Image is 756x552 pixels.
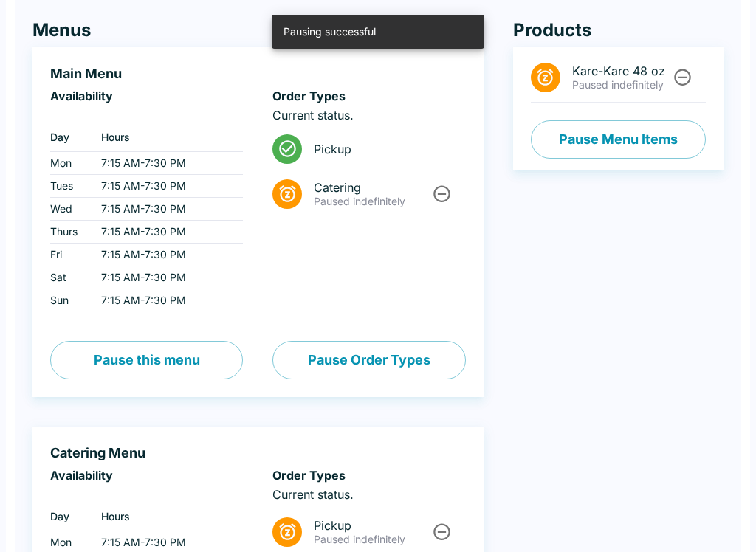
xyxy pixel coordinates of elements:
td: Wed [50,198,89,221]
h6: Availability [50,468,243,483]
th: Hours [89,123,244,152]
th: Day [50,123,89,152]
button: Unpause [428,180,456,207]
p: Paused indefinitely [314,195,430,208]
td: 7:15 AM - 7:30 PM [89,289,244,312]
p: Paused indefinitely [314,533,430,546]
h6: Availability [50,89,243,103]
span: Kare-Kare 48 oz [572,63,670,78]
h4: Menus [32,19,484,41]
span: Pickup [314,142,453,156]
button: Pause Menu Items [531,120,706,159]
button: Unpause [428,518,456,545]
p: ‏ [50,108,243,123]
button: Pause Order Types [272,341,465,379]
h6: Order Types [272,89,465,103]
h4: Products [513,19,724,41]
div: Pausing successful [283,19,376,44]
td: 7:15 AM - 7:30 PM [89,266,244,289]
td: 7:15 AM - 7:30 PM [89,221,244,244]
span: Pickup [314,518,430,533]
button: Unpause [669,63,696,91]
th: Hours [89,502,244,531]
td: Fri [50,244,89,266]
td: Sun [50,289,89,312]
p: Current status. [272,108,465,123]
td: Tues [50,175,89,198]
td: 7:15 AM - 7:30 PM [89,198,244,221]
h6: Order Types [272,468,465,483]
td: Mon [50,152,89,175]
td: 7:15 AM - 7:30 PM [89,175,244,198]
p: Paused indefinitely [572,78,670,92]
td: Thurs [50,221,89,244]
span: Catering [314,180,430,195]
p: Current status. [272,487,465,502]
p: ‏ [50,487,243,502]
td: 7:15 AM - 7:30 PM [89,244,244,266]
button: Pause this menu [50,341,243,379]
td: Sat [50,266,89,289]
td: 7:15 AM - 7:30 PM [89,152,244,175]
th: Day [50,502,89,531]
